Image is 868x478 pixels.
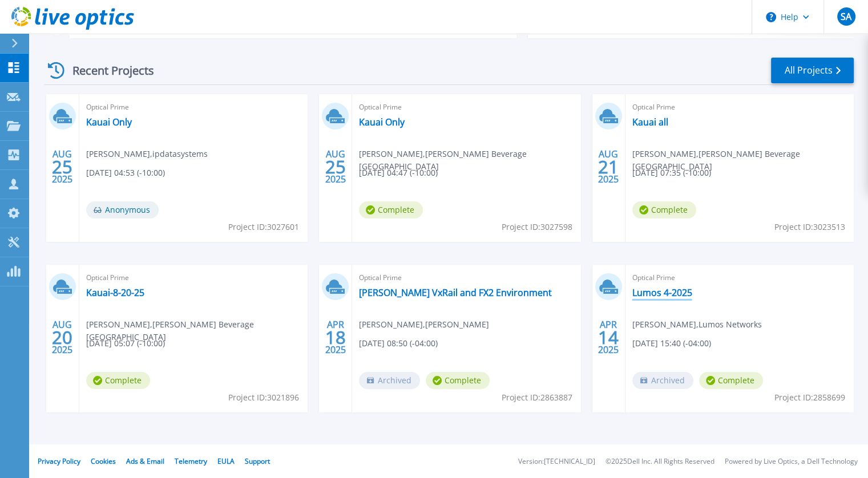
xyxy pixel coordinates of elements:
span: Project ID: 2863887 [502,391,572,404]
span: Optical Prime [359,272,574,284]
span: [DATE] 15:40 (-04:00) [632,337,711,350]
span: Project ID: 2858699 [774,391,845,404]
div: AUG 2025 [325,146,346,188]
span: 25 [52,162,72,172]
span: 21 [598,162,619,172]
a: Kauai all [632,116,668,128]
span: 25 [325,162,346,172]
div: AUG 2025 [51,317,73,358]
span: Project ID: 3023513 [774,221,845,233]
div: AUG 2025 [597,146,619,188]
a: Support [245,456,270,466]
span: Complete [426,372,490,389]
span: Project ID: 3027598 [502,221,572,233]
a: Ads & Email [126,456,164,466]
li: Powered by Live Optics, a Dell Technology [725,458,858,465]
a: Lumos 4-2025 [632,287,692,298]
span: Optical Prime [86,272,301,284]
span: Optical Prime [86,101,301,114]
span: [PERSON_NAME] , Lumos Networks [632,318,762,331]
span: [DATE] 04:53 (-10:00) [86,167,165,179]
span: Optical Prime [632,101,847,114]
li: Version: [TECHNICAL_ID] [518,458,595,465]
li: © 2025 Dell Inc. All Rights Reserved [605,458,714,465]
span: 20 [52,333,72,342]
a: EULA [217,456,235,466]
span: Complete [632,201,696,218]
span: Optical Prime [359,101,574,114]
a: Telemetry [175,456,207,466]
a: All Projects [771,58,854,83]
span: 14 [598,333,619,342]
div: APR 2025 [597,317,619,358]
span: [DATE] 07:35 (-10:00) [632,167,711,179]
span: Complete [86,372,150,389]
span: 18 [325,333,346,342]
span: Archived [632,372,693,389]
a: Privacy Policy [38,456,80,466]
span: [DATE] 04:47 (-10:00) [359,167,438,179]
a: Kauai-8-20-25 [86,287,144,298]
span: Archived [359,372,420,389]
a: Kauai Only [86,116,132,128]
span: [DATE] 05:07 (-10:00) [86,337,165,350]
span: Anonymous [86,201,159,218]
span: Project ID: 3021896 [228,391,299,404]
span: [PERSON_NAME] , [PERSON_NAME] Beverage [GEOGRAPHIC_DATA] [359,148,580,173]
span: [DATE] 08:50 (-04:00) [359,337,438,350]
span: [PERSON_NAME] , ipdatasystems [86,148,208,160]
span: [PERSON_NAME] , [PERSON_NAME] Beverage [GEOGRAPHIC_DATA] [632,148,854,173]
span: Optical Prime [632,272,847,284]
div: AUG 2025 [51,146,73,188]
span: Complete [699,372,763,389]
span: [PERSON_NAME] , [PERSON_NAME] Beverage [GEOGRAPHIC_DATA] [86,318,308,343]
div: Recent Projects [44,56,169,84]
span: [PERSON_NAME] , [PERSON_NAME] [359,318,489,331]
span: SA [841,12,851,21]
a: [PERSON_NAME] VxRail and FX2 Environment [359,287,552,298]
div: APR 2025 [325,317,346,358]
a: Cookies [91,456,116,466]
a: Kauai Only [359,116,405,128]
span: Complete [359,201,423,218]
span: Project ID: 3027601 [228,221,299,233]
